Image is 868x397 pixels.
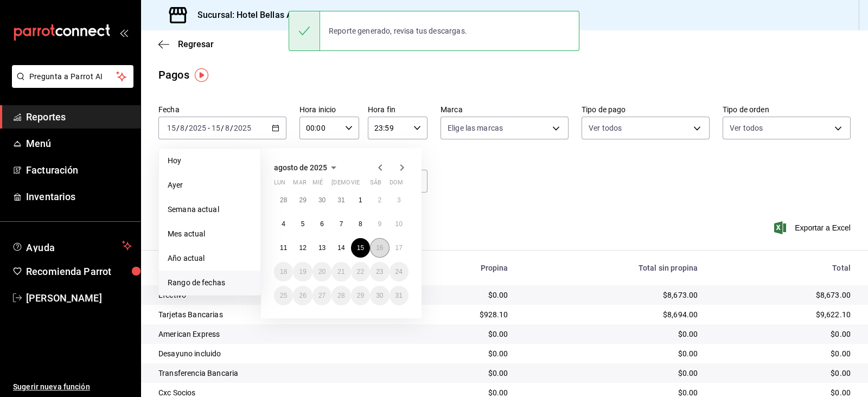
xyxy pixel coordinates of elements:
span: / [185,124,188,132]
abbr: 29 de julio de 2025 [299,196,306,204]
div: $0.00 [715,348,851,359]
span: Mes actual [168,228,252,240]
input: -- [211,124,221,132]
abbr: 3 de agosto de 2025 [397,196,401,204]
button: Exportar a Excel [776,221,851,234]
abbr: 20 de agosto de 2025 [318,268,325,276]
button: Tooltip marker [195,68,208,82]
span: Reportes [26,110,132,124]
button: 27 de agosto de 2025 [312,286,331,305]
abbr: 31 de julio de 2025 [337,196,344,204]
div: $8,673.00 [526,290,698,300]
abbr: 28 de julio de 2025 [280,196,287,204]
span: Elige las marcas [448,123,503,133]
button: 18 de agosto de 2025 [274,262,293,281]
div: Pagos [158,67,189,83]
div: $9,622.10 [715,309,851,320]
button: Regresar [158,39,214,49]
button: 11 de agosto de 2025 [274,238,293,258]
button: 28 de julio de 2025 [274,190,293,210]
span: / [176,124,180,132]
span: / [230,124,233,132]
span: [PERSON_NAME] [26,291,132,305]
button: 21 de agosto de 2025 [331,262,350,281]
abbr: 27 de agosto de 2025 [318,292,325,299]
abbr: 1 de agosto de 2025 [359,196,362,204]
span: Ayer [168,180,252,191]
abbr: 24 de agosto de 2025 [395,268,403,276]
button: 25 de agosto de 2025 [274,286,293,305]
span: Rango de fechas [168,277,252,289]
div: Total sin propina [526,264,698,272]
button: 5 de agosto de 2025 [293,214,312,234]
abbr: 13 de agosto de 2025 [318,244,325,252]
abbr: 30 de julio de 2025 [318,196,325,204]
abbr: viernes [351,179,360,190]
button: 7 de agosto de 2025 [331,214,350,234]
button: agosto de 2025 [274,161,340,174]
div: $8,694.00 [526,309,698,320]
button: 4 de agosto de 2025 [274,214,293,234]
h3: Sucursal: Hotel Bellas Artes [189,9,308,22]
input: ---- [188,124,207,132]
span: - [208,124,210,132]
abbr: 11 de agosto de 2025 [280,244,287,252]
abbr: 5 de agosto de 2025 [301,220,305,228]
div: $0.00 [411,290,508,300]
label: Tipo de orden [723,106,851,113]
abbr: 28 de agosto de 2025 [337,292,344,299]
abbr: 4 de agosto de 2025 [282,220,285,228]
abbr: 26 de agosto de 2025 [299,292,306,299]
abbr: 6 de agosto de 2025 [320,220,324,228]
abbr: 14 de agosto de 2025 [337,244,344,252]
button: 30 de agosto de 2025 [370,286,389,305]
input: -- [225,124,230,132]
div: $0.00 [411,368,508,379]
div: Reporte generado, revisa tus descargas. [320,19,476,43]
button: 6 de agosto de 2025 [312,214,331,234]
abbr: 15 de agosto de 2025 [357,244,364,252]
abbr: domingo [390,179,403,190]
div: Desayuno incluido [158,348,394,359]
span: Hoy [168,155,252,167]
button: 29 de julio de 2025 [293,190,312,210]
button: Pregunta a Parrot AI [12,65,133,88]
button: 8 de agosto de 2025 [351,214,370,234]
label: Fecha [158,106,286,113]
button: 20 de agosto de 2025 [312,262,331,281]
abbr: 17 de agosto de 2025 [395,244,403,252]
span: Inventarios [26,189,132,204]
input: -- [180,124,185,132]
div: $8,673.00 [715,290,851,300]
button: 15 de agosto de 2025 [351,238,370,258]
button: 26 de agosto de 2025 [293,286,312,305]
button: 31 de julio de 2025 [331,190,350,210]
abbr: 30 de agosto de 2025 [376,292,383,299]
button: 12 de agosto de 2025 [293,238,312,258]
abbr: 9 de agosto de 2025 [378,220,381,228]
abbr: 31 de agosto de 2025 [395,292,403,299]
button: 16 de agosto de 2025 [370,238,389,258]
button: 17 de agosto de 2025 [390,238,409,258]
div: $0.00 [526,329,698,340]
button: 3 de agosto de 2025 [390,190,409,210]
div: $0.00 [715,329,851,340]
button: 13 de agosto de 2025 [312,238,331,258]
span: Ayuda [26,239,118,252]
abbr: 10 de agosto de 2025 [395,220,403,228]
abbr: 16 de agosto de 2025 [376,244,383,252]
div: $0.00 [411,348,508,359]
span: Año actual [168,253,252,264]
span: Pregunta a Parrot AI [29,71,117,82]
button: 14 de agosto de 2025 [331,238,350,258]
abbr: lunes [274,179,285,190]
button: 19 de agosto de 2025 [293,262,312,281]
div: $0.00 [411,329,508,340]
div: $928.10 [411,309,508,320]
div: Transferencia Bancaria [158,368,394,379]
abbr: sábado [370,179,381,190]
div: Tarjetas Bancarias [158,309,394,320]
input: -- [167,124,176,132]
button: 31 de agosto de 2025 [390,286,409,305]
